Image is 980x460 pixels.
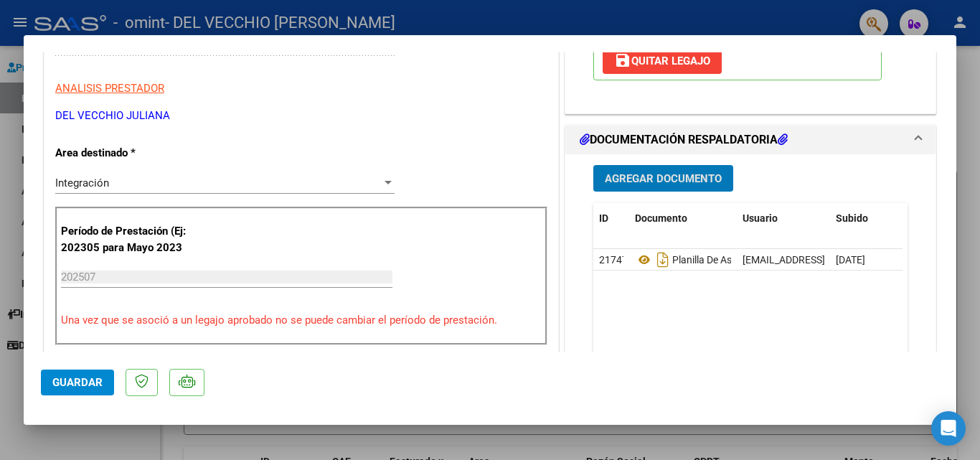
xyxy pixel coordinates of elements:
span: Guardar [52,376,103,389]
span: [DATE] [836,254,865,266]
span: Quitar Legajo [614,55,710,67]
mat-expansion-panel-header: DOCUMENTACIÓN RESPALDATORIA [565,126,936,154]
datatable-header-cell: Usuario [737,203,830,234]
p: Una vez que se asoció a un legajo aprobado no se puede cambiar el período de prestación. [61,312,542,329]
span: Subido [836,212,868,224]
button: Agregar Documento [593,165,733,192]
p: Período de Prestación (Ej: 202305 para Mayo 2023 [61,223,205,255]
button: Guardar [41,370,114,395]
span: Documento [635,212,687,224]
div: Open Intercom Messenger [931,411,966,446]
span: Planilla De Asistencia [635,254,766,266]
datatable-header-cell: Documento [629,203,737,234]
p: DEL VECCHIO JULIANA [55,108,547,124]
span: Integración [55,177,109,189]
datatable-header-cell: ID [593,203,629,234]
span: ID [599,212,608,224]
button: Quitar Legajo [603,48,722,74]
p: Area destinado * [55,145,203,161]
span: 21747 [599,254,628,266]
span: Usuario [743,212,778,224]
datatable-header-cell: Acción [902,203,974,234]
mat-icon: save [614,52,631,69]
div: DOCUMENTACIÓN RESPALDATORIA [565,154,936,452]
span: ANALISIS PRESTADOR [55,82,164,95]
i: Descargar documento [654,248,672,271]
span: Agregar Documento [605,172,722,185]
datatable-header-cell: Subido [830,203,902,234]
h1: DOCUMENTACIÓN RESPALDATORIA [580,131,788,149]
